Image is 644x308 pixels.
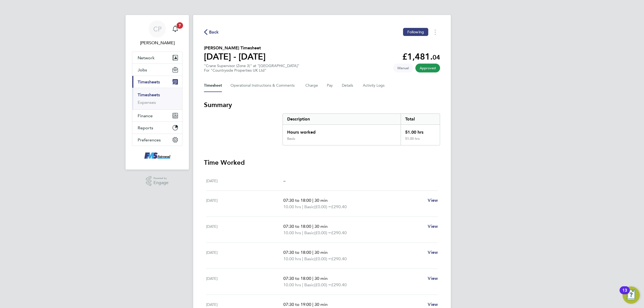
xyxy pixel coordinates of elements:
[428,223,438,230] a: View
[146,176,169,186] a: Powered byEngage
[283,224,311,229] span: 07:30 to 18:00
[204,64,299,73] div: "Crane Supervisor (Zone 3)" at "[GEOGRAPHIC_DATA]"
[407,30,424,34] span: Following
[283,125,401,137] div: Hours worked
[132,88,182,109] div: Timesheets
[287,137,295,141] div: Basic
[138,92,160,97] a: Timesheets
[132,134,182,146] button: Preferences
[204,101,440,109] h3: Summary
[430,28,440,36] button: Timesheets Menu
[204,45,266,51] h2: [PERSON_NAME] Timesheet
[622,290,627,297] div: 13
[132,64,182,76] button: Jobs
[206,178,283,184] div: [DATE]
[138,137,161,142] span: Preferences
[327,79,333,92] button: Pay
[204,79,222,92] button: Timesheet
[302,230,303,235] span: |
[170,20,181,38] a: 7
[428,197,438,204] a: View
[132,122,182,134] button: Reports
[331,230,347,235] span: £290.40
[206,223,283,236] div: [DATE]
[623,287,640,304] button: Open Resource Center, 13 new notifications
[312,302,313,307] span: |
[314,204,331,209] span: (£0.00) =
[402,52,440,62] app-decimal: £1,481.
[283,256,301,261] span: 10.00 hrs
[143,151,171,160] img: f-mead-logo-retina.png
[314,224,328,229] span: 30 min
[305,79,318,92] button: Charge
[204,29,219,35] button: Back
[283,276,311,281] span: 07:30 to 18:00
[153,181,169,185] span: Engage
[428,249,438,256] a: View
[331,282,347,287] span: £290.40
[283,230,301,235] span: 10.00 hrs
[428,276,438,281] span: View
[204,51,266,62] h1: [DATE] - [DATE]
[206,249,283,262] div: [DATE]
[230,79,297,92] button: Operational Instructions & Comments
[204,68,299,73] div: For "Countryside Properties UK Ltd"
[428,198,438,203] span: View
[206,275,283,288] div: [DATE]
[312,224,313,229] span: |
[401,137,440,145] div: 51.00 hrs
[314,230,331,235] span: (£0.00) =
[415,64,440,72] span: This timesheet has been approved.
[204,158,440,167] h3: Time Worked
[126,15,189,170] nav: Main navigation
[138,79,160,85] span: Timesheets
[283,204,301,209] span: 10.00 hrs
[138,125,153,130] span: Reports
[177,22,183,29] span: 7
[132,20,182,46] a: CP[PERSON_NAME]
[314,282,331,287] span: (£0.00) =
[312,276,313,281] span: |
[153,25,162,32] span: CP
[138,67,147,72] span: Jobs
[302,282,303,287] span: |
[314,250,328,255] span: 30 min
[331,256,347,261] span: £290.40
[132,151,182,160] a: Go to home page
[428,275,438,282] a: View
[401,114,440,124] div: Total
[283,113,440,145] div: Summary
[314,276,328,281] span: 30 min
[132,40,182,46] span: Callum Pridmore
[138,100,156,105] a: Expenses
[314,198,328,203] span: 30 min
[331,204,347,209] span: £290.40
[312,250,313,255] span: |
[428,301,438,308] a: View
[342,79,354,92] button: Details
[206,197,283,210] div: [DATE]
[393,64,413,72] span: This timesheet was manually created.
[209,29,219,35] span: Back
[153,176,169,181] span: Powered by
[138,55,155,60] span: Network
[314,302,328,307] span: 30 min
[433,53,440,61] span: 04
[401,125,440,137] div: 51.00 hrs
[428,224,438,229] span: View
[283,178,286,183] span: –
[304,230,314,236] span: Basic
[283,114,401,124] div: Description
[428,250,438,255] span: View
[403,28,428,36] button: Following
[132,76,182,88] button: Timesheets
[302,256,303,261] span: |
[132,110,182,122] button: Finance
[304,204,314,210] span: Basic
[304,256,314,262] span: Basic
[283,282,301,287] span: 10.00 hrs
[283,302,311,307] span: 07:30 to 19:00
[132,52,182,64] button: Network
[363,79,385,92] button: Activity Logs
[283,250,311,255] span: 07:30 to 18:00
